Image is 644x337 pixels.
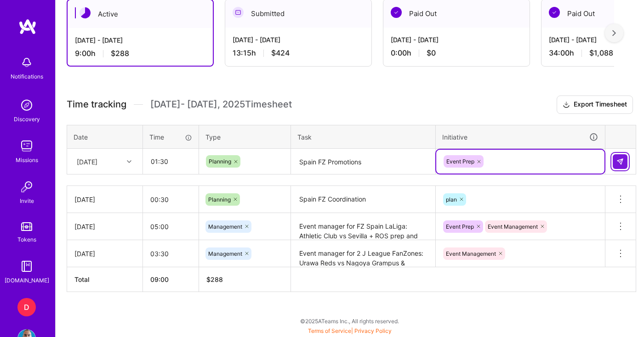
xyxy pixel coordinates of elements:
[75,49,205,58] div: 9:00 h
[589,48,613,58] span: $1,088
[11,72,43,81] div: Notifications
[74,249,135,258] div: [DATE]
[209,158,231,165] span: Planning
[292,187,434,213] textarea: Spain FZ Coordination
[208,223,242,230] span: Management
[391,7,402,18] img: Paid Out
[17,53,36,72] img: bell
[292,241,434,266] textarea: Event manager for 2 J League FanZones: Urawa Reds vs Nagoya Grampus & Shonan Bellmare vs FC Tokyo
[612,30,616,36] img: right
[488,223,538,230] span: Event Management
[446,196,457,203] span: plan
[17,96,36,114] img: discovery
[127,159,131,164] i: icon Chevron
[111,49,129,58] span: $288
[143,187,199,212] input: HH:MM
[17,178,36,196] img: Invite
[616,158,624,165] img: Submit
[391,35,522,45] div: [DATE] - [DATE]
[427,48,436,58] span: $0
[308,327,392,334] span: |
[143,267,199,292] th: 09:00
[16,155,38,165] div: Missions
[446,223,474,230] span: Event Prep
[271,48,290,58] span: $424
[55,309,644,332] div: © 2025 ATeams Inc., All rights reserved.
[208,196,231,203] span: Planning
[446,158,474,165] span: Event Prep
[446,250,496,257] span: Event Management
[17,235,36,244] div: Tokens
[17,137,36,155] img: teamwork
[208,250,242,257] span: Management
[17,257,36,275] img: guide book
[143,149,198,174] input: HH:MM
[549,7,560,18] img: Paid Out
[291,125,436,149] th: Task
[233,35,364,45] div: [DATE] - [DATE]
[143,214,199,239] input: HH:MM
[563,100,570,110] i: icon Download
[233,48,364,58] div: 13:15 h
[143,242,199,266] input: HH:MM
[308,327,351,334] a: Terms of Service
[21,222,32,231] img: tokens
[80,7,91,18] img: Active
[557,95,633,114] button: Export Timesheet
[150,99,292,110] span: [DATE] - [DATE] , 2025 Timesheet
[67,99,126,110] span: Time tracking
[74,195,135,204] div: [DATE]
[74,222,135,231] div: [DATE]
[233,7,244,18] img: Submitted
[292,150,434,174] textarea: Spain FZ Promotions
[77,157,97,166] div: [DATE]
[14,114,40,124] div: Discovery
[15,298,38,316] a: D
[75,35,205,45] div: [DATE] - [DATE]
[206,275,223,283] span: $ 288
[292,214,434,239] textarea: Event manager for FZ Spain LaLiga: Athletic Club vs Sevilla + ROS prep and activations
[5,275,49,285] div: [DOMAIN_NAME]
[442,132,598,142] div: Initiative
[67,125,143,149] th: Date
[18,18,37,35] img: logo
[20,196,34,206] div: Invite
[613,154,628,169] div: null
[391,48,522,58] div: 0:00 h
[17,298,36,316] div: D
[199,125,291,149] th: Type
[354,327,392,334] a: Privacy Policy
[149,132,192,142] div: Time
[67,267,143,292] th: Total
